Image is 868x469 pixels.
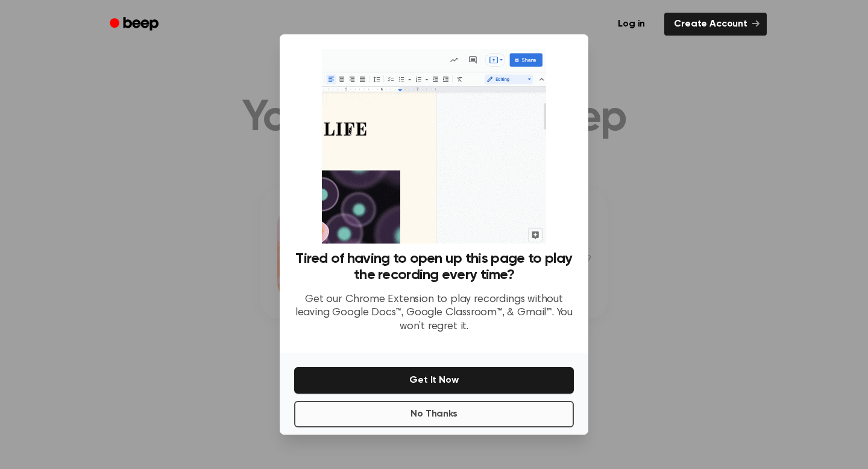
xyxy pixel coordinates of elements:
[101,13,169,36] a: Beep
[664,13,767,36] a: Create Account
[294,251,574,283] h3: Tired of having to open up this page to play the recording every time?
[606,10,657,38] a: Log in
[322,49,546,244] img: Beep extension in action
[294,401,574,427] button: No Thanks
[294,293,574,334] p: Get our Chrome Extension to play recordings without leaving Google Docs™, Google Classroom™, & Gm...
[294,367,574,394] button: Get It Now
